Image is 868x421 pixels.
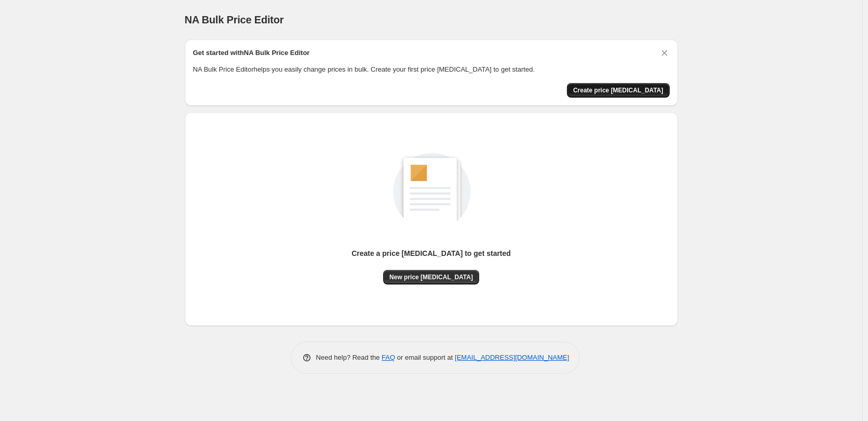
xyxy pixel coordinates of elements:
a: FAQ [382,354,395,361]
h2: Get started with NA Bulk Price Editor [193,48,310,58]
button: Create price change job [567,83,670,98]
span: NA Bulk Price Editor [185,14,284,25]
span: New price [MEDICAL_DATA] [389,273,473,281]
button: New price [MEDICAL_DATA] [383,270,479,284]
p: NA Bulk Price Editor helps you easily change prices in bulk. Create your first price [MEDICAL_DAT... [193,64,670,75]
button: Dismiss card [659,48,670,58]
a: [EMAIL_ADDRESS][DOMAIN_NAME] [455,354,569,361]
span: Create price [MEDICAL_DATA] [573,86,663,94]
p: Create a price [MEDICAL_DATA] to get started [351,248,511,259]
span: Need help? Read the [316,354,382,361]
span: or email support at [395,354,455,361]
